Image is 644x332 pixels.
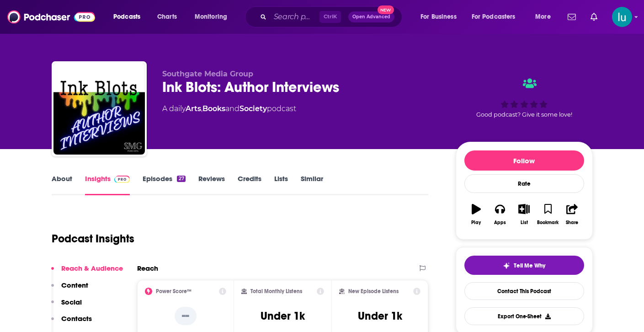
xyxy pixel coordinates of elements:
[348,288,399,295] h2: New Episode Listens
[61,264,123,273] p: Reach & Audience
[301,174,323,195] a: Similar
[52,174,72,195] a: About
[471,220,481,225] div: Play
[358,309,402,323] h3: Under 1k
[137,264,158,273] h2: Reach
[177,176,185,182] div: 27
[274,174,288,195] a: Lists
[113,11,140,23] span: Podcasts
[536,198,560,231] button: Bookmark
[488,198,512,231] button: Apps
[175,307,197,325] p: --
[202,104,225,113] a: Books
[456,70,593,126] div: Good podcast? Give it some love!
[521,220,528,225] div: List
[188,10,239,24] button: open menu
[7,8,95,26] img: Podchaser - Follow, Share and Rate Podcasts
[225,104,240,113] span: and
[514,262,545,269] span: Tell Me Why
[512,198,536,231] button: List
[250,288,302,295] h2: Total Monthly Listens
[503,262,510,269] img: tell me why sparkle
[378,5,394,14] span: New
[61,298,82,306] p: Social
[157,11,177,23] span: Charts
[254,6,411,27] div: Search podcasts, credits, & more...
[537,220,559,225] div: Bookmark
[51,298,82,315] button: Social
[51,281,88,298] button: Content
[494,220,506,225] div: Apps
[587,9,601,25] a: Show notifications dropdown
[61,314,92,323] p: Contacts
[464,256,584,275] button: tell me why sparkleTell Me Why
[162,103,296,114] div: A daily podcast
[464,282,584,300] a: Contact This Podcast
[107,10,152,24] button: open menu
[566,220,578,225] div: Share
[464,150,584,171] button: Follow
[612,7,632,27] span: Logged in as lusodano
[529,10,562,24] button: open menu
[156,288,192,295] h2: Power Score™
[535,11,551,23] span: More
[612,7,632,27] img: User Profile
[414,10,468,24] button: open menu
[466,10,529,24] button: open menu
[319,11,341,23] span: Ctrl K
[240,104,267,113] a: Society
[52,232,134,246] h1: Podcast Insights
[151,10,182,24] a: Charts
[564,9,580,25] a: Show notifications dropdown
[201,104,202,113] span: ,
[270,10,319,24] input: Search podcasts, credits, & more...
[472,11,516,23] span: For Podcasters
[143,174,185,195] a: Episodes27
[348,11,394,22] button: Open AdvancedNew
[186,104,201,113] a: Arts
[464,307,584,325] button: Export One-Sheet
[114,176,130,183] img: Podchaser Pro
[53,63,145,155] img: Ink Blots: Author Interviews
[85,174,130,195] a: InsightsPodchaser Pro
[464,198,488,231] button: Play
[51,264,123,281] button: Reach & Audience
[612,7,632,27] button: Show profile menu
[195,11,227,23] span: Monitoring
[51,314,92,331] button: Contacts
[238,174,261,195] a: Credits
[464,174,584,193] div: Rate
[352,15,390,19] span: Open Advanced
[261,309,305,323] h3: Under 1k
[198,174,225,195] a: Reviews
[162,70,253,78] span: Southgate Media Group
[61,281,88,289] p: Content
[420,11,457,23] span: For Business
[560,198,584,231] button: Share
[476,111,572,118] span: Good podcast? Give it some love!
